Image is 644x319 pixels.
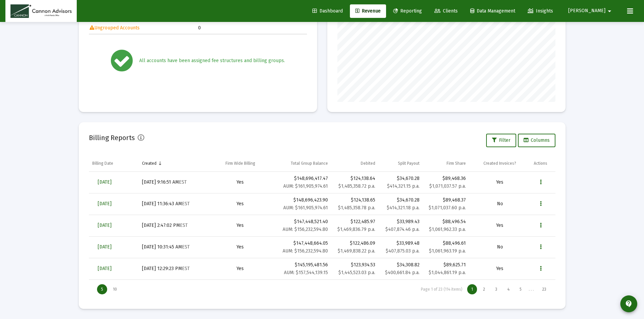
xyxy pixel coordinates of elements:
[142,179,207,186] div: [DATE] 9:16:51 AM
[273,262,328,276] div: $145,195,481.56
[180,222,188,228] small: EST
[429,183,466,189] small: $1,071,037.57 p.a.
[92,176,117,189] a: [DATE]
[534,161,547,166] div: Actions
[486,134,516,147] button: Filter
[426,240,466,247] div: $88,496.61
[182,244,190,250] small: EST
[179,179,187,185] small: EST
[429,205,466,211] small: $1,071,037.60 p.a.
[479,284,489,294] div: Page 2
[331,155,379,171] td: Column Debited
[491,284,501,294] div: Page 3
[467,284,477,294] div: Page 1
[473,179,527,186] div: Yes
[210,155,270,171] td: Column Firm Wide Billing
[98,222,112,228] span: [DATE]
[426,175,466,182] div: $89,468.36
[528,8,553,14] span: Insights
[473,265,527,272] div: Yes
[337,227,375,232] small: $1,469,836.79 p.a.
[338,183,375,189] small: $1,485,358.72 p.a.
[469,155,530,171] td: Column Created Invoices?
[92,161,113,166] div: Billing Date
[338,248,375,254] small: $1,469,838.22 p.a.
[283,227,328,232] small: AUM: $156,232,594.80
[429,248,466,254] small: $1,061,963.19 p.a.
[426,197,466,204] div: $89,468.37
[142,265,207,272] div: [DATE] 12:29:23 PM
[198,23,306,33] td: 0
[338,205,375,211] small: $1,485,358.78 p.a.
[97,284,107,294] div: Display 5 items on page
[393,8,422,14] span: Reporting
[421,287,462,292] div: Page 1 of 23 (114 items)
[225,161,255,166] div: Firm Wide Billing
[335,197,375,204] div: $124,138.65
[214,265,267,272] div: Yes
[350,4,386,18] a: Revenue
[10,4,72,18] img: Dashboard
[142,201,207,207] div: [DATE] 11:36:43 AM
[92,240,117,254] a: [DATE]
[273,240,328,255] div: $147,448,664.05
[526,287,536,292] div: . . .
[426,218,466,225] div: $88,496.54
[434,8,458,14] span: Clients
[492,137,510,143] span: Filter
[426,262,466,268] div: $89,625.71
[98,244,112,250] span: [DATE]
[625,300,633,308] mat-icon: contact_support
[283,248,328,254] small: AUM: $156,232,594.80
[516,284,526,294] div: Page 5
[273,218,328,233] div: $147,448,521.40
[109,284,121,294] div: Display 10 items on page
[284,270,328,275] small: AUM: $157,544,139.15
[465,4,521,18] a: Data Management
[142,244,207,250] div: [DATE] 10:31:45 AM
[361,161,375,166] div: Debited
[524,137,550,143] span: Columns
[429,270,466,275] small: $1,044,861.19 p.a.
[473,244,527,250] div: No
[568,8,605,14] span: [PERSON_NAME]
[182,266,190,271] small: EST
[385,270,420,275] small: $400,661.84 p.a.
[270,155,331,171] td: Column Total Group Balance
[142,161,157,166] div: Created
[473,201,527,207] div: No
[518,134,555,147] button: Columns
[385,227,420,232] small: $407,874.46 p.a.
[338,270,375,275] small: $1,445,523.03 p.a.
[447,161,466,166] div: Firm Share
[273,175,328,190] div: $148,696,417.47
[335,218,375,225] div: $122,485.97
[429,227,466,232] small: $1,061,962.33 p.a.
[307,4,348,18] a: Dashboard
[605,4,614,18] mat-icon: arrow_drop_down
[423,155,470,171] td: Column Firm Share
[182,201,190,207] small: EST
[92,219,117,232] a: [DATE]
[387,205,420,211] small: $414,321.18 p.a.
[470,8,515,14] span: Data Management
[214,179,267,186] div: Yes
[503,284,514,294] div: Page 4
[92,262,117,275] a: [DATE]
[90,23,198,33] td: Ungrouped Accounts
[312,8,343,14] span: Dashboard
[98,179,112,185] span: [DATE]
[283,205,328,211] small: AUM: $161,905,974.61
[98,201,112,207] span: [DATE]
[379,155,423,171] td: Column Split Payout
[214,244,267,250] div: Yes
[386,248,420,254] small: $407,875.03 p.a.
[139,155,211,171] td: Column Created
[429,4,463,18] a: Clients
[382,262,420,276] div: $34,308.82
[382,175,420,190] div: $34,670.28
[382,240,420,255] div: $33,989.48
[273,197,328,211] div: $148,696,423.90
[560,4,622,18] button: [PERSON_NAME]
[335,175,375,182] div: $124,138.64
